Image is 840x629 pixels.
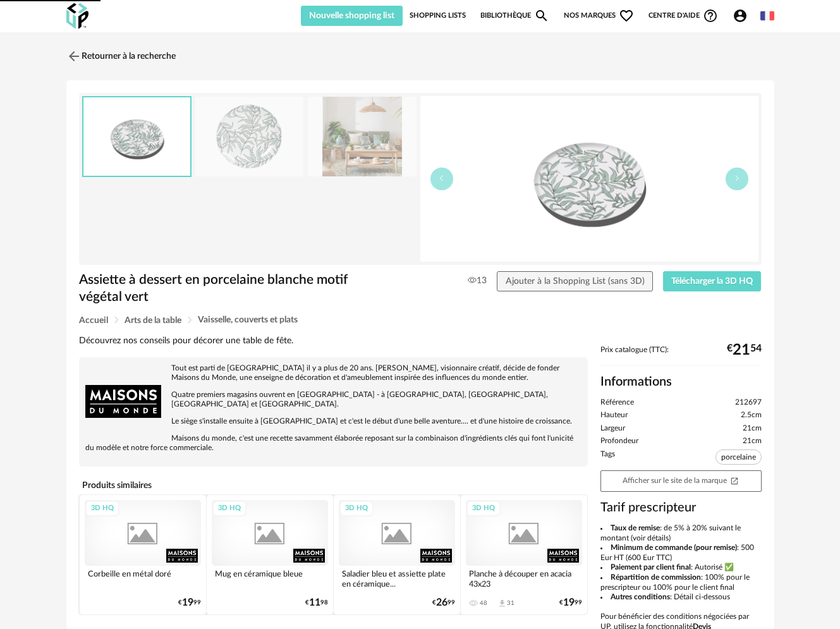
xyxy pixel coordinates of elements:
span: Help Circle Outline icon [703,8,718,23]
li: : 100% pour le prescripteur ou 100% pour le client final [600,573,762,592]
span: Tags [600,449,615,467]
span: Account Circle icon [733,8,748,23]
a: 3D HQ Mug en céramique bleue €1198 [207,495,333,614]
img: brand logo [85,363,161,439]
img: assiette-a-dessert-en-porcelaine-blanche-motif-vegetal-vert-1000-10-30-212697_1.jpg [195,97,304,177]
img: svg+xml;base64,PHN2ZyB3aWR0aD0iMjQiIGhlaWdodD0iMjQiIHZpZXdCb3g9IjAgMCAyNCAyNCIgZmlsbD0ibm9uZSIgeG... [66,49,82,64]
b: Répartition de commission [611,573,701,581]
span: Account Circle icon [733,8,753,23]
span: 212697 [735,398,762,408]
p: Maisons du monde, c'est une recette savamment élaborée reposant sur la combinaison d'ingrédients ... [85,434,581,453]
div: Prix catalogue (TTC): [600,345,762,366]
div: Mug en céramique bleue [212,566,328,591]
span: Hauteur [600,410,628,420]
div: € 99 [178,599,201,607]
button: Ajouter à la Shopping List (sans 3D) [497,271,653,291]
span: Largeur [600,424,625,434]
h4: Produits similaires [79,477,588,494]
span: Référence [600,398,634,408]
b: Autres conditions [611,593,670,601]
div: 3D HQ [85,501,119,516]
span: Download icon [497,599,507,608]
img: fr [760,9,774,23]
div: € 54 [727,346,762,355]
div: € 99 [432,599,455,607]
h1: Assiette à dessert en porcelaine blanche motif végétal vert [79,271,356,306]
span: 19 [182,599,193,607]
p: Quatre premiers magasins ouvrent en [GEOGRAPHIC_DATA] - à [GEOGRAPHIC_DATA], [GEOGRAPHIC_DATA], [... [85,390,581,409]
li: : Détail ci-dessous [600,592,762,602]
a: 3D HQ Corbeille en métal doré €1999 [80,495,206,614]
span: 13 [468,275,487,286]
b: Paiement par client final [611,563,691,571]
h3: Tarif prescripteur [600,499,762,516]
span: 21cm [743,424,762,434]
img: thumbnail.png [83,97,191,176]
div: € 99 [559,599,582,607]
img: assiette-a-dessert-en-porcelaine-blanche-motif-vegetal-vert-1000-10-30-212697_4.jpg [308,97,417,177]
p: Tout est parti de [GEOGRAPHIC_DATA] il y a plus de 20 ans. [PERSON_NAME], visionnaire créatif, dé... [85,363,581,382]
div: 48 [480,599,487,607]
a: BibliothèqueMagnify icon [480,6,550,26]
span: 19 [563,599,575,607]
span: Nouvelle shopping list [309,11,394,20]
b: Taux de remise [611,524,660,532]
span: Vaisselle, couverts et plats [198,315,298,324]
a: 3D HQ Planche à découper en acacia 43x23 48 Download icon 31 €1999 [461,495,587,614]
div: Découvrez nos conseils pour décorer une table de fête. [79,335,588,347]
div: Corbeille en métal doré [85,566,201,591]
p: Le siège s'installe ensuite à [GEOGRAPHIC_DATA] et c'est le début d'une belle aventure.... et d'u... [85,417,581,426]
span: Centre d'aideHelp Circle Outline icon [648,8,719,23]
a: Afficher sur le site de la marqueOpen In New icon [600,470,762,492]
span: Télécharger la 3D HQ [671,277,753,286]
div: Breadcrumb [79,315,762,325]
div: 3D HQ [339,501,374,516]
button: Nouvelle shopping list [301,6,403,26]
div: € 98 [305,599,328,607]
img: thumbnail.png [420,96,758,262]
span: 26 [436,599,447,607]
span: Profondeur [600,436,638,446]
span: 2.5cm [741,410,762,420]
span: 21 [733,346,750,355]
span: Open In New icon [730,476,739,484]
a: 3D HQ Saladier bleu et assiette plate en céramique... €2699 [334,495,460,614]
button: Télécharger la 3D HQ [663,271,762,291]
li: : Autorisé ✅ [600,563,762,573]
div: 3D HQ [466,501,501,516]
b: Minimum de commande (pour remise) [611,544,737,551]
div: 31 [507,599,514,607]
img: OXP [66,3,88,29]
span: Ajouter à la Shopping List (sans 3D) [506,277,645,286]
li: : de 5% à 20% suivant le montant (voir détails) [600,523,762,543]
a: Retourner à la recherche [66,42,176,70]
span: Heart Outline icon [619,8,634,23]
div: Planche à découper en acacia 43x23 [466,566,582,591]
span: 11 [309,599,320,607]
a: Shopping Lists [410,6,466,26]
span: Magnify icon [534,8,549,23]
span: 21cm [743,436,762,446]
span: porcelaine [715,449,762,465]
span: Nos marques [564,6,635,26]
li: : 500 Eur HT (600 Eur TTC) [600,543,762,563]
div: 3D HQ [212,501,247,516]
span: Arts de la table [125,316,181,325]
span: Accueil [79,316,108,325]
h2: Informations [600,374,762,390]
div: Saladier bleu et assiette plate en céramique... [339,566,455,591]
